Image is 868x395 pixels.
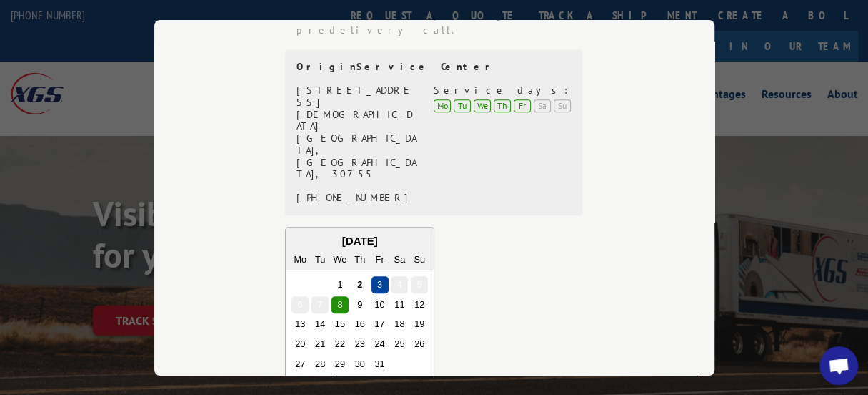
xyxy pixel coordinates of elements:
[331,275,348,293] div: Choose Wednesday, October 1st, 2025
[411,336,428,353] div: Choose Sunday, October 26th, 2025
[351,275,368,293] div: Choose Thursday, October 2nd, 2025
[391,250,408,268] div: Sa
[514,99,531,112] div: Fr
[534,99,551,112] div: Sa
[411,250,428,268] div: Su
[296,132,417,180] div: [GEOGRAPHIC_DATA], [GEOGRAPHIC_DATA], 30755
[331,356,348,373] div: Choose Wednesday, October 29th, 2025
[371,356,388,373] div: Choose Friday, October 31st, 2025
[391,296,408,313] div: Choose Saturday, October 11th, 2025
[554,99,571,112] div: Su
[411,275,428,293] div: Choose Sunday, October 5th, 2025
[331,296,348,313] div: Choose Wednesday, October 8th, 2025
[371,296,388,313] div: Choose Friday, October 10th, 2025
[331,316,348,333] div: Choose Wednesday, October 15th, 2025
[411,296,428,313] div: Choose Sunday, October 12th, 2025
[454,99,471,112] div: Tu
[474,99,491,112] div: We
[311,336,329,353] div: Choose Tuesday, October 21st, 2025
[296,84,417,132] div: [STREET_ADDRESS][DEMOGRAPHIC_DATA]
[331,336,348,353] div: Choose Wednesday, October 22nd, 2025
[351,356,368,373] div: Choose Thursday, October 30th, 2025
[286,233,434,250] div: [DATE]
[371,316,388,333] div: Choose Friday, October 17th, 2025
[351,316,368,333] div: Choose Thursday, October 16th, 2025
[391,316,408,333] div: Choose Saturday, October 18th, 2025
[291,296,309,313] div: Choose Monday, October 6th, 2025
[351,250,368,268] div: Th
[311,296,329,313] div: Choose Tuesday, October 7th, 2025
[290,275,429,374] div: month 2025-10
[371,250,388,268] div: Fr
[351,336,368,353] div: Choose Thursday, October 23rd, 2025
[434,99,451,112] div: Mo
[411,316,428,333] div: Choose Sunday, October 19th, 2025
[311,316,329,333] div: Choose Tuesday, October 14th, 2025
[291,316,309,333] div: Choose Monday, October 13th, 2025
[391,275,408,293] div: Choose Saturday, October 4th, 2025
[296,61,571,73] div: Origin Service Center
[311,356,329,373] div: Choose Tuesday, October 28th, 2025
[351,296,368,313] div: Choose Thursday, October 9th, 2025
[331,250,348,268] div: We
[296,192,417,204] div: [PHONE_NUMBER]
[371,275,388,293] div: Choose Friday, October 3rd, 2025
[311,250,329,268] div: Tu
[494,99,511,112] div: Th
[291,336,309,353] div: Choose Monday, October 20th, 2025
[434,84,571,97] div: Service days:
[291,250,309,268] div: Mo
[371,336,388,353] div: Choose Friday, October 24th, 2025
[819,346,858,385] div: Open chat
[291,356,309,373] div: Choose Monday, October 27th, 2025
[391,336,408,353] div: Choose Saturday, October 25th, 2025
